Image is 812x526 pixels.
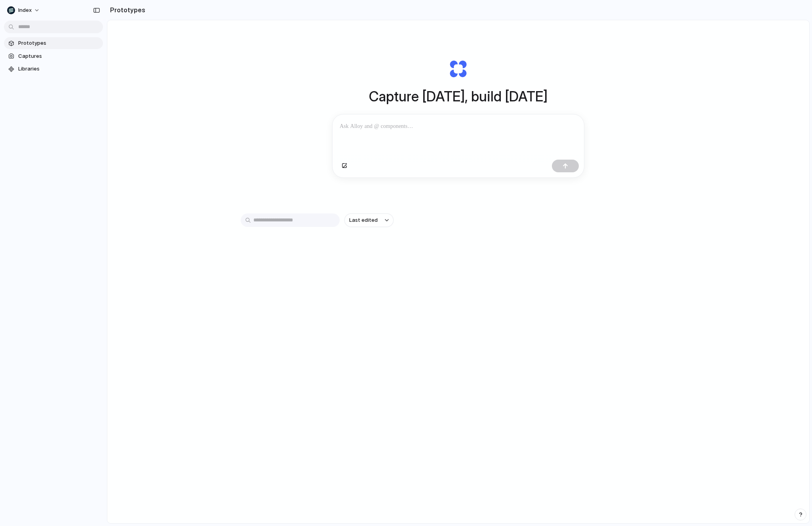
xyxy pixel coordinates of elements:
[369,86,548,107] h1: Capture [DATE], build [DATE]
[18,6,32,14] span: Index
[4,4,44,17] button: Index
[4,37,103,49] a: Prototypes
[344,213,394,227] button: Last edited
[107,5,145,15] h2: Prototypes
[18,52,100,60] span: Captures
[18,65,100,73] span: Libraries
[4,63,103,75] a: Libraries
[4,50,103,62] a: Captures
[349,216,378,224] span: Last edited
[18,39,100,47] span: Prototypes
